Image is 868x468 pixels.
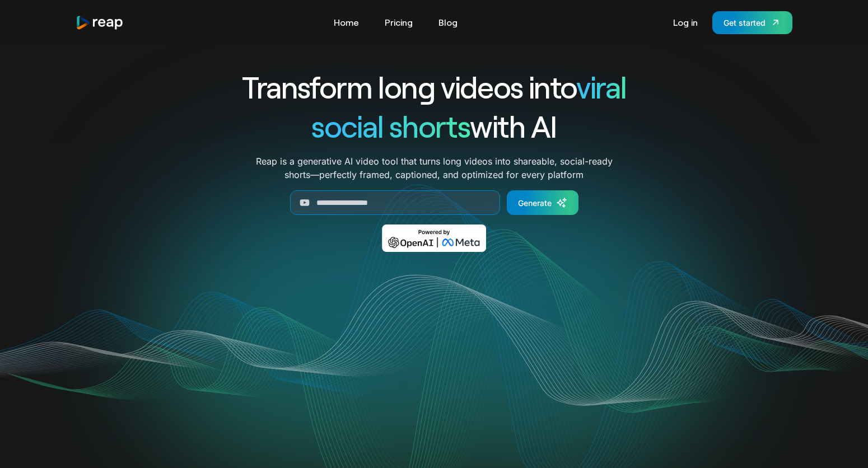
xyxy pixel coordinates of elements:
[328,13,365,31] a: Home
[76,15,124,30] a: home
[379,13,418,31] a: Pricing
[201,106,667,146] h1: with AI
[668,13,703,31] a: Log in
[433,13,463,31] a: Blog
[311,107,470,144] span: social shorts
[518,197,552,209] div: Generate
[201,67,667,106] h1: Transform long videos into
[576,68,626,105] span: viral
[256,155,613,181] p: Reap is a generative AI video tool that turns long videos into shareable, social-ready shorts—per...
[724,17,766,29] div: Get started
[507,190,578,215] a: Generate
[201,190,667,215] form: Generate Form
[712,11,792,34] a: Get started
